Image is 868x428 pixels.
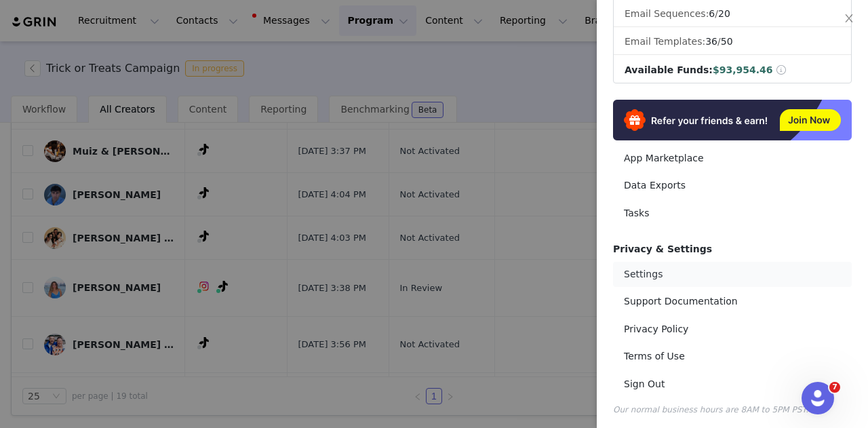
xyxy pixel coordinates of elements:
[705,36,732,47] span: /
[613,317,852,342] a: Privacy Policy
[844,13,854,24] i: icon: close
[613,262,852,287] a: Settings
[625,64,713,75] span: Available Funds:
[613,244,712,254] span: Privacy & Settings
[713,64,773,75] span: $93,954.46
[613,173,852,198] a: Data Exports
[613,344,852,369] a: Terms of Use
[829,382,840,393] span: 7
[614,29,851,55] li: Email Templates:
[721,36,733,47] span: 50
[613,372,852,397] a: Sign Out
[613,100,852,140] img: Refer & Earn
[705,36,717,47] span: 36
[613,201,852,226] a: Tasks
[613,146,852,171] a: App Marketplace
[613,405,808,414] span: Our normal business hours are 8AM to 5PM PST.
[802,382,834,414] iframe: Intercom live chat
[709,8,730,19] span: /
[718,8,730,19] span: 20
[709,8,715,19] span: 6
[613,289,852,314] a: Support Documentation
[614,1,851,27] li: Email Sequences:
